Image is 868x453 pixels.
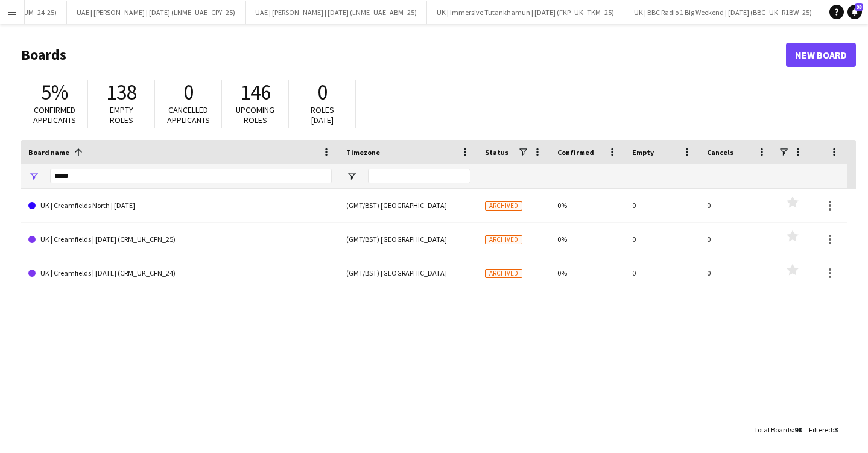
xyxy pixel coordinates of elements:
[240,79,271,106] span: 146
[550,189,625,222] div: 0%
[317,79,328,106] span: 0
[847,5,862,19] a: 93
[485,201,522,211] span: Archived
[557,148,594,157] span: Confirmed
[106,79,137,106] span: 138
[236,104,274,125] span: Upcoming roles
[33,104,76,125] span: Confirmed applicants
[41,79,68,106] span: 5%
[625,223,700,256] div: 0
[625,256,700,290] div: 0
[311,104,334,125] span: Roles [DATE]
[754,418,802,442] div: :
[21,46,786,64] h1: Boards
[50,169,332,183] input: Board name Filter Input
[246,1,427,24] button: UAE | [PERSON_NAME] | [DATE] (LNME_UAE_ABM_25)
[485,235,522,244] span: Archived
[368,169,470,183] input: Timezone Filter Input
[427,1,624,24] button: UK | Immersive Tutankhamun | [DATE] (FKP_UK_TKM_25)
[485,148,508,157] span: Status
[700,256,775,290] div: 0
[28,171,39,182] button: Open Filter Menu
[700,189,775,222] div: 0
[67,1,246,24] button: UAE | [PERSON_NAME] | [DATE] (LNME_UAE_CPY_25)
[550,256,625,290] div: 0%
[786,43,856,67] a: New Board
[28,223,332,256] a: UK | Creamfields | [DATE] (CRM_UK_CFN_25)
[339,256,478,290] div: (GMT/BST) [GEOGRAPHIC_DATA]
[625,189,700,222] div: 0
[834,425,838,434] span: 3
[346,148,380,157] span: Timezone
[28,148,69,157] span: Board name
[809,425,832,434] span: Filtered
[809,418,838,442] div: :
[28,189,332,223] a: UK | Creamfields North | [DATE]
[794,425,802,434] span: 98
[754,425,793,434] span: Total Boards
[707,148,733,157] span: Cancels
[624,1,822,24] button: UK | BBC Radio 1 Big Weekend | [DATE] (BBC_UK_R1BW_25)
[28,256,332,290] a: UK | Creamfields | [DATE] (CRM_UK_CFN_24)
[632,148,654,157] span: Empty
[110,104,133,125] span: Empty roles
[183,79,194,106] span: 0
[339,223,478,256] div: (GMT/BST) [GEOGRAPHIC_DATA]
[485,269,522,278] span: Archived
[700,223,775,256] div: 0
[855,3,863,11] span: 93
[346,171,357,182] button: Open Filter Menu
[339,189,478,222] div: (GMT/BST) [GEOGRAPHIC_DATA]
[550,223,625,256] div: 0%
[167,104,210,125] span: Cancelled applicants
